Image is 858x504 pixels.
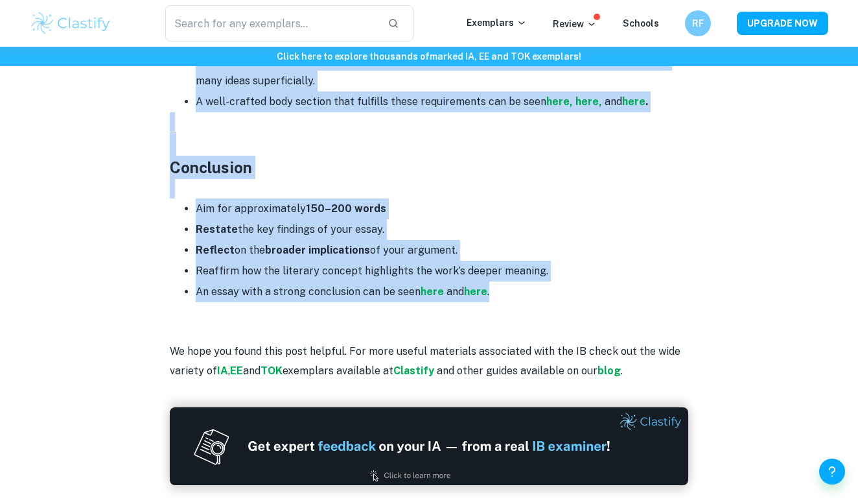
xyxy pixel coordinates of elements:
[230,365,243,377] a: EE
[196,282,688,302] li: An essay with a strong conclusion can be seen and .
[685,10,711,36] button: RF
[553,17,597,31] p: Review
[575,95,602,108] a: here,
[819,459,845,485] button: Help and Feedback
[393,365,434,377] strong: Clastify
[170,407,688,485] img: Ad
[467,16,527,30] p: Exemplars
[421,285,444,298] strong: here
[623,18,659,29] a: Schools
[3,49,855,64] h6: Click here to explore thousands of marked IA, EE and TOK exemplars !
[464,285,487,298] a: here
[196,261,688,282] li: Reaffirm how the literary concept highlights the work’s deeper meaning.
[306,202,386,215] strong: 150–200 words
[645,95,648,108] strong: .
[217,365,228,377] a: IA
[196,240,688,261] li: on the of your argument.
[196,198,688,219] li: Aim for approximately
[261,365,283,377] a: TOK
[546,95,573,108] a: here,
[30,10,112,36] img: Clastify logo
[691,16,706,30] h6: RF
[196,223,238,235] strong: Restate
[196,50,688,91] li: Aim for : it's better to explore a few strong points thoroughly than to mention many ideas superf...
[170,342,688,381] p: We hope you found this post helpful. For more useful materials associated with the IB check out t...
[196,244,235,256] strong: Reflect
[196,91,688,112] li: A well-crafted body section that fulfills these requirements can be seen and
[622,95,645,108] a: here
[737,12,828,35] button: UPGRADE NOW
[597,365,621,377] a: blog
[196,219,688,240] li: the key findings of your essay.
[265,244,370,256] strong: broader implications
[170,156,688,179] h3: Conclusion
[421,285,446,298] a: here
[393,365,437,377] a: Clastify
[165,5,377,42] input: Search for any exemplars...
